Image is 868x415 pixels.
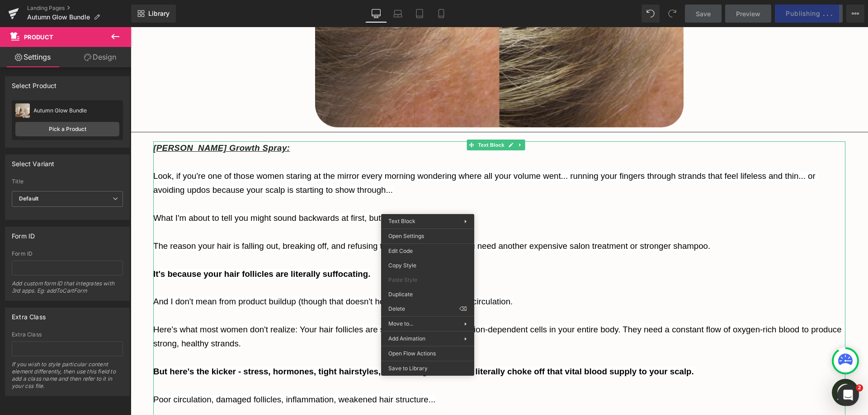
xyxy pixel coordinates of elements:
[23,298,713,321] span: Here's what most women don't realize: Your hair follicles are some of the most circulation-depend...
[12,77,57,89] div: Select Product
[837,384,859,406] iframe: Intercom live chat
[67,47,133,67] a: Design
[12,227,35,240] div: Form ID
[12,178,123,187] label: Title
[736,9,760,19] span: Preview
[725,5,771,23] a: Preview
[388,335,464,343] span: Add Animation
[15,103,30,118] img: pImage
[23,116,159,126] u: [PERSON_NAME] Growth Spray:
[388,276,467,284] span: Paste Style
[345,112,375,123] span: Text Block
[388,232,467,240] span: Open Settings
[388,305,459,313] span: Delete
[23,270,382,279] span: And I don't mean from product buildup (though that doesn't help). I mean from lack of circulation.
[33,107,119,114] div: Autumn Glow Bundle
[663,5,681,23] button: Redo
[7,345,71,381] iframe: Marketing Popup
[12,331,123,338] div: Extra Class
[385,112,395,123] a: Expand / Collapse
[388,320,464,328] span: Move to...
[387,5,409,23] a: Laptop
[27,14,90,21] span: Autumn Glow Bundle
[23,214,580,224] span: The reason your hair is falling out, breaking off, and refusing to grow isn't because you need an...
[856,384,863,392] span: 2
[23,144,687,168] span: Look, if you're one of those women staring at the mirror every morning wondering where all your v...
[365,5,387,23] a: Desktop
[642,5,660,23] button: Undo
[12,361,123,396] div: If you wish to style particular content element differently, then use this field to add a class n...
[12,155,55,168] div: Select Variant
[696,9,711,19] span: Save
[23,186,300,196] span: What I'm about to tell you might sound backwards at first, but hear me out:
[430,5,452,23] a: Mobile
[23,340,563,349] strong: But here's the kicker - stress, hormones, tight hairstyles, and even genetics can literally choke...
[846,5,864,23] button: More
[19,195,38,202] b: Default
[12,308,46,321] div: Extra Class
[12,251,123,257] div: Form ID
[24,33,53,41] span: Product
[388,218,415,224] span: Text Block
[388,350,467,358] span: Open Flow Actions
[148,9,170,18] span: Library
[23,368,305,377] span: Poor circulation, damaged follicles, inflammation, weakened hair structure...
[388,290,467,298] span: Duplicate
[15,122,119,136] a: Pick a Product
[701,352,728,379] div: Messenger Dummy Widget
[409,5,430,23] a: Tablet
[459,305,467,313] span: ⌫
[388,364,467,373] span: Save to Library
[23,242,240,252] strong: It's because your hair follicles are literally suffocating.
[27,5,131,12] a: Landing Pages
[12,280,123,300] div: Add custom form ID that integrates with 3rd apps. Eg: addToCartForm
[388,247,467,255] span: Edit Code
[388,261,467,270] span: Copy Style
[131,5,176,23] a: New Library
